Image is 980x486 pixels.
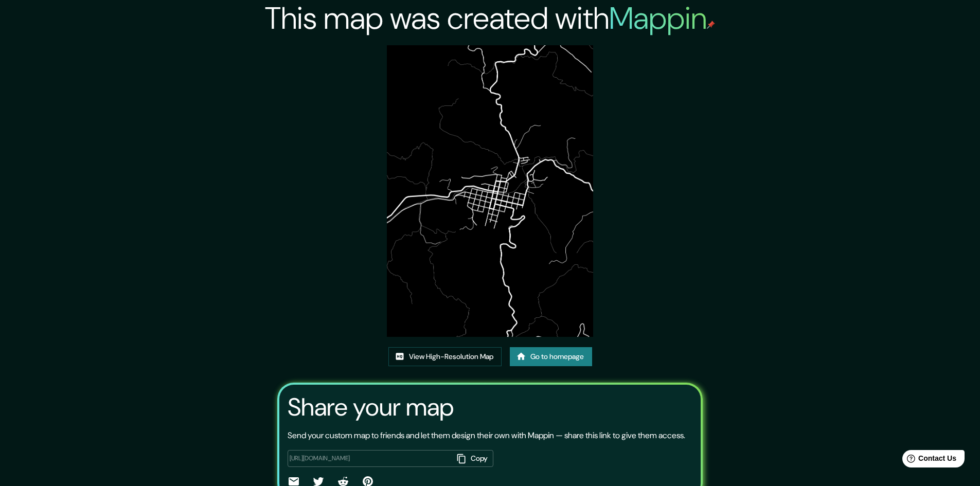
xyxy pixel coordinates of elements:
[388,347,502,366] a: View High-Resolution Map
[510,347,592,366] a: Go to homepage
[288,393,454,422] h3: Share your map
[453,450,493,467] button: Copy
[888,446,969,475] iframe: Help widget launcher
[707,21,715,29] img: mappin-pin
[387,45,593,337] img: created-map
[288,429,685,442] p: Send your custom map to friends and let them design their own with Mappin — share this link to gi...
